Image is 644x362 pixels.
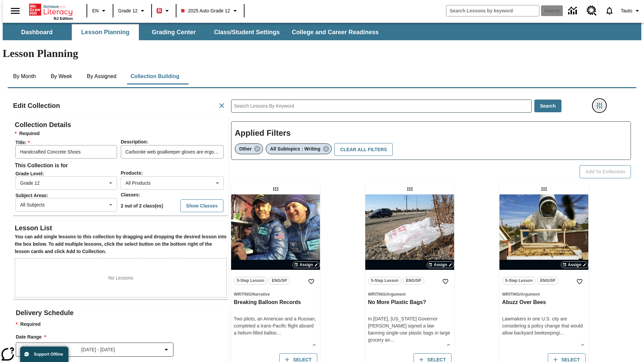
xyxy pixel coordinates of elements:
[560,330,565,336] span: …
[439,276,451,288] button: Add to Favorites
[125,68,185,84] button: Collection Building
[368,315,451,344] div: In [DATE], [US_STATE] Governor [PERSON_NAME] signed a law banning single-use plastic bags in larg...
[72,24,139,40] button: Lesson Planning
[564,2,583,20] a: Data Center
[443,340,453,350] button: Show Details
[540,277,555,284] span: ENG/SP
[277,330,281,336] span: …
[368,277,401,285] button: 5-Step Lesson
[15,119,227,130] h2: Collection Details
[19,346,170,354] button: Select the date range menu item
[54,16,73,20] span: NJ Edition
[270,146,320,152] span: All Subtopics : Writing
[235,143,263,154] div: Remove Other filter selected item
[209,24,285,40] button: Class/Student Settings
[434,262,447,268] span: Assign
[368,292,385,297] span: Writing
[601,2,618,19] a: Notifications
[158,6,161,15] span: B
[371,277,398,284] span: 5-Step Lesson
[269,277,290,285] button: ENG/SP
[121,145,224,159] input: Description
[251,292,252,297] span: /
[537,277,558,285] button: ENG/SP
[234,277,267,285] button: 5-Step Lesson
[15,130,227,137] h6: Required
[3,24,70,40] button: Dashboard
[15,233,227,255] h6: You can add single lessons to this collection by dragging and dropping the desired lesson into th...
[583,2,601,20] a: Resource Center, Will open in new tab
[502,277,536,285] button: 5-Step Lesson
[121,139,148,144] span: Description :
[618,5,644,17] button: Profile/Settings
[115,5,149,17] button: Grade: Grade 12, Select a grade
[29,3,73,16] a: Home
[16,307,228,318] h2: Delivery Schedule
[274,330,277,336] span: o
[181,7,230,14] span: 2025 Auto Grade 12
[234,292,251,297] span: Writing
[559,330,560,336] span: i
[108,275,133,282] p: No Lessons
[5,1,25,21] button: Open side menu
[502,299,586,306] h3: Abuzz Over Bees
[121,202,163,209] p: 2 out of 2 class(es)
[3,47,641,60] h1: Lesson Planning
[15,176,117,190] div: Grade 12
[502,315,586,337] div: Lawmakers in one U.S. city are considering a policy change that would allow backyard beekeeping
[231,100,531,112] input: Search Lessons By Keyword
[368,291,451,298] span: Topic: Writing/Argument
[121,192,140,197] span: Classes :
[118,7,138,14] span: Grade 12
[386,292,406,297] span: Argument
[89,5,111,17] button: Language: EN, Select a language
[252,292,270,297] span: Narrative
[427,261,454,268] button: Assign Choose Dates
[403,277,424,285] button: ENG/SP
[305,276,317,288] button: Add to Favorites
[20,347,68,362] button: Support Offline
[45,68,78,84] button: By Week
[300,262,313,268] span: Assign
[8,68,41,84] button: By Month
[231,121,631,160] div: Applied Filters
[621,7,632,14] span: Tauto
[270,184,281,194] div: Draggable lesson: Breaking Balloon Records
[286,24,384,40] button: College and Career Readiness
[15,145,117,159] input: Title
[292,261,320,268] button: Assign Choose Dates
[215,99,228,112] button: Cancel
[505,277,533,284] span: 5-Step Lesson
[121,170,143,176] span: Products :
[3,23,641,40] div: SubNavbar
[521,292,540,297] span: Argument
[561,261,588,268] button: Assign Choose Dates
[385,292,386,297] span: /
[237,277,264,284] span: 5-Step Lesson
[368,299,451,306] h3: No More Plastic Bags?
[390,337,395,343] span: …
[162,346,170,354] svg: Collapse Date Range Filter
[235,125,627,141] h2: Applied Filters
[81,346,115,353] span: [DATE] - [DATE]
[502,291,586,298] span: Topic: Writing/Argument
[3,24,385,40] div: SubNavbar
[178,5,241,17] button: Class: 2025 Auto Grade 12, Select your class
[406,277,421,284] span: ENG/SP
[15,223,227,233] h2: Lesson List
[520,292,521,297] span: /
[574,276,586,288] button: Add to Favorites
[272,277,287,284] span: ENG/SP
[13,100,60,111] h2: Edit Collection
[534,100,561,113] button: Search
[234,291,317,298] span: Topic: Writing/Narrative
[82,68,122,84] button: By Assigned
[29,2,73,20] div: Home
[266,143,332,154] div: Remove All Subtopics : Writing filter selected item
[16,321,228,328] p: Required
[34,352,63,357] span: Support Offline
[234,299,317,306] h3: Breaking Balloon Records
[502,292,520,297] span: Writing
[234,315,317,337] div: Two pilots, an American and a Russian, completed a trans-Pacific flight aboard a helium-filled ballo
[578,340,588,350] button: Show Details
